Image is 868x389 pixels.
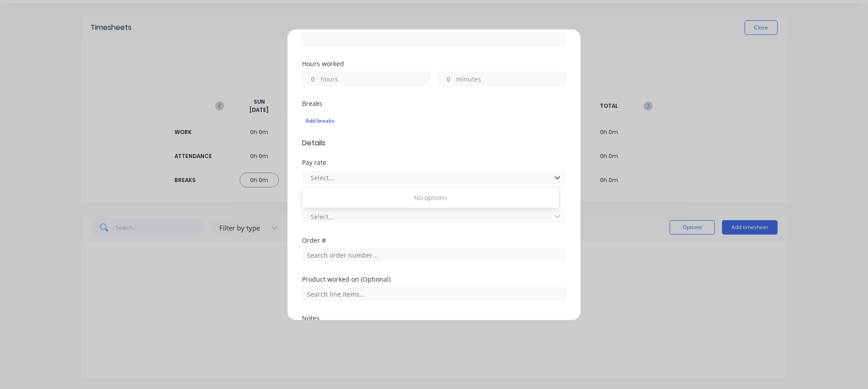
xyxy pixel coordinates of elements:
[302,276,566,283] div: Product worked on (Optional)
[302,315,566,322] div: Notes
[438,72,454,86] input: 0
[302,61,566,67] div: Hours worked
[302,72,318,86] input: 0
[302,159,566,166] div: Pay rate
[302,101,566,107] div: Breaks
[306,115,562,127] div: Add breaks
[302,189,559,206] div: No options
[321,74,430,86] label: hours
[302,287,566,301] input: Search line items...
[302,237,566,244] div: Order #
[302,248,566,262] input: Search order number...
[456,74,566,86] label: minutes
[302,138,566,149] span: Details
